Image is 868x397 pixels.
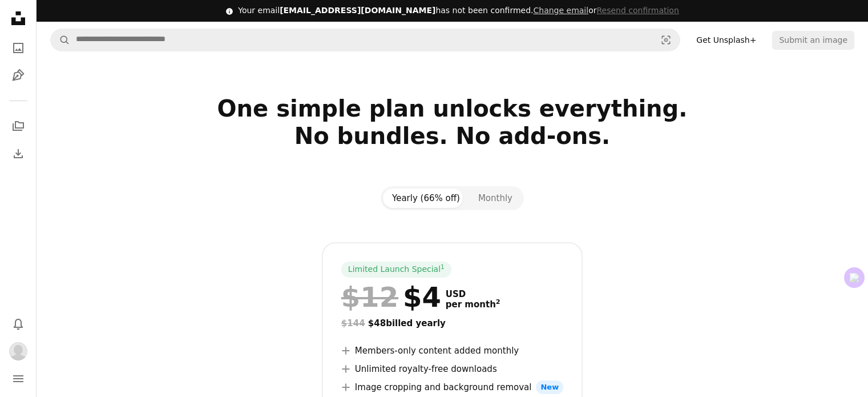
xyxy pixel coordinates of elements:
[689,31,763,49] a: Get Unsplash+
[7,367,30,390] button: Menu
[7,340,30,363] button: Profile
[341,344,563,358] li: Members-only content added monthly
[50,29,680,51] form: Find visuals sitewide
[596,5,679,17] button: Resend confirmation
[494,299,503,310] a: 2
[533,6,588,15] a: Change email
[7,142,30,165] a: Download History
[772,31,854,49] button: Submit an image
[7,37,30,59] a: Photos
[652,29,680,51] button: Visual search
[7,312,30,335] button: Notifications
[438,264,447,275] a: 1
[536,380,563,394] span: New
[238,5,679,17] div: Your email has not been confirmed.
[469,189,522,208] button: Monthly
[7,115,30,138] a: Collections
[383,189,469,208] button: Yearly (66% off)
[446,289,500,299] span: USD
[51,29,70,51] button: Search Unsplash
[441,263,445,270] sup: 1
[7,64,30,87] a: Illustrations
[341,380,563,394] li: Image cropping and background removal
[341,362,563,376] li: Unlimited royalty-free downloads
[341,282,398,312] span: $12
[7,7,30,32] a: Home — Unsplash
[341,282,441,312] div: $4
[341,262,451,278] div: Limited Launch Special
[496,298,500,306] sup: 2
[446,299,500,310] span: per month
[533,6,679,15] span: or
[280,6,435,15] span: [EMAIL_ADDRESS][DOMAIN_NAME]
[85,95,820,177] h2: One simple plan unlocks everything. No bundles. No add-ons.
[9,342,27,360] img: Avatar of user Manvinder Singh
[341,316,563,330] div: $48 billed yearly
[341,318,365,328] span: $144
